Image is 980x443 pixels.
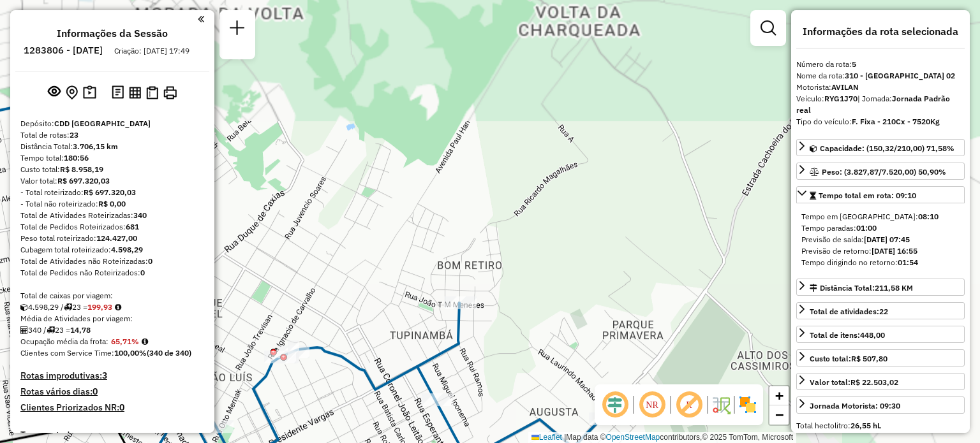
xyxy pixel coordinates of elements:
div: Map data © contributors,© 2025 TomTom, Microsoft [528,432,796,443]
div: Custo total: [810,353,887,365]
button: Exibir sessão original [45,82,63,103]
div: Tipo do veículo: [796,116,965,127]
div: Total de Atividades não Roteirizadas: [20,256,204,267]
div: Total de Pedidos não Roteirizados: [20,267,204,279]
span: Peso: (3.827,87/7.520,00) 50,90% [822,167,946,177]
div: Previsão de retorno: [801,245,960,257]
div: Total de itens: [810,330,885,341]
div: Veículo: [796,93,965,116]
strong: R$ 507,80 [851,354,887,363]
i: Total de Atividades [20,326,28,334]
span: Exibir rótulo [674,389,704,420]
span: Ocultar deslocamento [600,389,630,420]
strong: R$ 697.320,03 [84,187,136,197]
span: | [564,433,566,442]
a: Tempo total em rota: 09:10 [796,186,965,203]
a: Clique aqui para minimizar o painel [198,11,204,26]
strong: 310 - [GEOGRAPHIC_DATA] 02 [845,71,955,80]
a: Valor total:R$ 22.503,02 [796,373,965,390]
button: Painel de Sugestão [80,83,99,103]
strong: F. Fixa - 210Cx - 7520Kg [852,117,940,126]
strong: 01:00 [856,223,877,233]
strong: R$ 0,00 [98,199,126,208]
i: Total de rotas [47,326,55,334]
em: Média calculada utilizando a maior ocupação (%Peso ou %Cubagem) de cada rota da sessão. Rotas cro... [142,338,148,345]
div: Previsão de saída: [801,234,960,245]
strong: 100,00% [114,348,147,358]
i: Meta Caixas/viagem: 227,95 Diferença: -28,02 [115,303,121,311]
a: Jornada Motorista: 09:30 [796,396,965,414]
strong: 681 [126,222,139,231]
div: 340 / 23 = [20,324,204,336]
span: Capacidade: (150,32/210,00) 71,58% [820,143,954,153]
span: + [775,388,783,403]
a: Peso: (3.827,87/7.520,00) 50,90% [796,163,965,180]
strong: 23 [70,130,78,140]
a: Zoom in [769,386,789,405]
span: | Jornada: [796,94,950,115]
div: Distância Total: [20,141,204,152]
div: Distância Total: [810,282,913,294]
strong: (340 de 340) [147,348,191,358]
div: Jornada Motorista: 09:30 [810,400,900,412]
strong: 08:10 [918,212,939,221]
span: 211,58 KM [875,283,913,293]
strong: 180:56 [64,153,89,163]
strong: 65,71% [111,337,139,346]
a: Total de atividades:22 [796,302,965,319]
a: Leaflet [531,433,562,442]
a: Distância Total:211,58 KM [796,279,965,296]
div: Tempo dirigindo no retorno: [801,257,960,268]
div: Total de Pedidos Roteirizados: [20,221,204,233]
span: Total de atividades: [810,307,888,316]
strong: R$ 8.958,19 [60,164,103,174]
div: Criação: [DATE] 17:49 [109,45,195,57]
strong: 124.427,00 [96,233,137,243]
a: Exibir filtros [755,15,781,41]
button: Visualizar relatório de Roteirização [126,84,144,101]
div: Tempo paradas: [801,222,960,234]
strong: [DATE] 07:45 [864,235,910,244]
span: Clientes com Service Time: [20,348,114,358]
div: Peso total roteirizado: [20,233,204,244]
strong: 340 [133,210,147,220]
div: Valor total: [20,175,204,187]
div: Total de rotas: [20,129,204,141]
strong: CDD [GEOGRAPHIC_DATA] [54,119,151,128]
div: Média de Atividades por viagem: [20,313,204,324]
strong: 22 [879,307,888,316]
strong: RYG1J70 [824,94,857,103]
strong: [DATE] 16:55 [872,246,917,256]
strong: 3 [102,370,107,381]
strong: 14,78 [70,325,91,335]
div: Valor total: [810,377,898,388]
strong: 26,55 hL [850,421,881,430]
strong: AVILAN [831,82,859,92]
a: Total de itens:448,00 [796,326,965,343]
strong: 448,00 [860,330,885,340]
div: Total hectolitro: [796,420,965,432]
span: Ocupação média da frota: [20,337,108,346]
strong: 01:54 [898,258,918,267]
div: Número da rota: [796,59,965,70]
div: Tempo total: [20,152,204,164]
div: - Total roteirizado: [20,187,204,198]
img: Fluxo de ruas [711,395,731,415]
h4: Rotas vários dias: [20,386,204,397]
strong: 5 [852,59,856,69]
strong: 0 [119,402,124,413]
strong: 0 [93,386,98,397]
strong: 4.598,29 [111,245,143,254]
h4: Clientes Priorizados NR: [20,402,204,413]
img: Exibir/Ocultar setores [738,395,758,415]
button: Logs desbloquear sessão [109,83,126,103]
strong: R$ 22.503,02 [850,377,898,387]
h4: Informações da Sessão [57,27,168,40]
strong: R$ 697.320,03 [57,176,110,185]
div: - Total não roteirizado: [20,198,204,210]
div: Nome da rota: [796,70,965,82]
a: Capacidade: (150,32/210,00) 71,58% [796,139,965,156]
div: Motorista: [796,82,965,93]
div: Depósito: [20,118,204,129]
a: Custo total:R$ 507,80 [796,349,965,367]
